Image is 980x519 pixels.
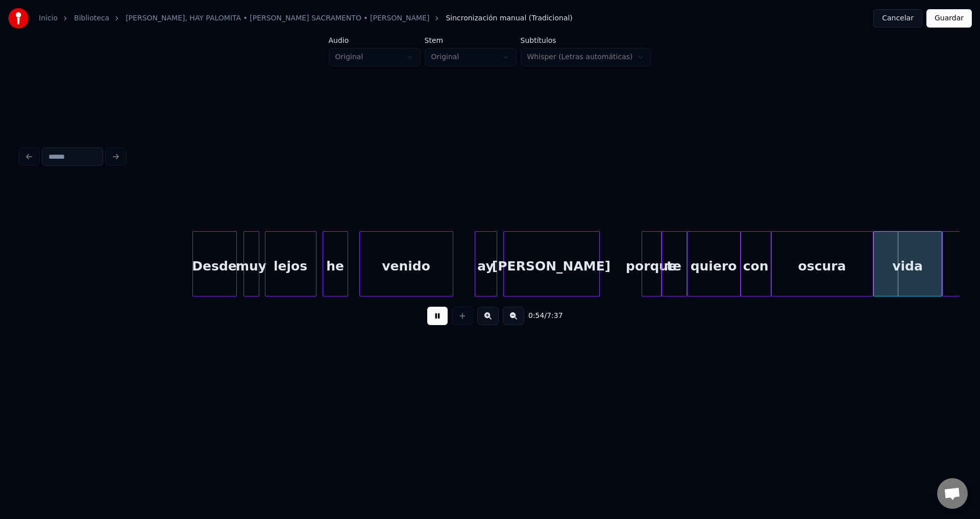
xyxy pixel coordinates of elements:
[126,13,429,23] a: [PERSON_NAME], HAY PALOMITA • [PERSON_NAME] SACRAMENTO • [PERSON_NAME]
[547,311,562,321] span: 7:37
[937,478,968,509] a: Chat abierto
[74,13,109,23] a: Biblioteca
[521,37,652,44] label: Subtítulos
[329,37,421,44] label: Audio
[873,9,922,28] button: Cancelar
[39,13,573,23] nav: breadcrumb
[528,311,544,321] span: 0:54
[425,37,517,44] label: Stem
[39,13,58,23] a: Inicio
[8,8,29,29] img: youka
[926,9,972,28] button: Guardar
[528,311,553,321] div: /
[446,13,572,23] span: Sincronización manual (Tradicional)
